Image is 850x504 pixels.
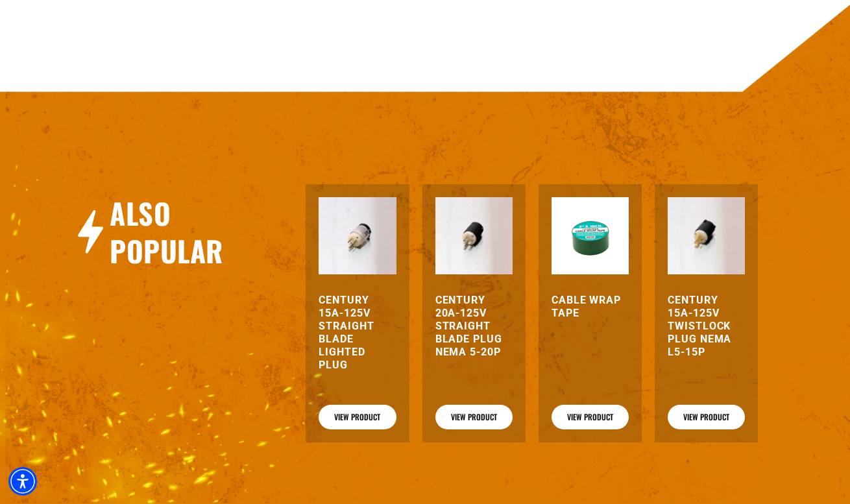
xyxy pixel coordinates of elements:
[8,467,37,496] div: Accessibility Menu
[110,195,258,269] h2: Also Popular
[435,197,513,274] img: Century 20A-125V Straight Blade Plug NEMA 5-20P
[319,197,396,274] img: Century 15A-125V Straight Blade Lighted Plug
[435,405,513,429] a: View Product
[552,294,629,320] a: Cable Wrap Tape
[668,197,745,274] img: Century 15A-125V Twistlock Plug NEMA L5-15P
[668,294,745,359] a: Century 15A-125V Twistlock Plug NEMA L5-15P
[668,405,745,429] a: View Product
[435,294,513,359] a: Century 20A-125V Straight Blade Plug NEMA 5-20P
[552,405,629,429] a: View Product
[552,197,629,274] img: Green
[319,405,396,429] a: View Product
[319,294,396,372] a: Century 15A-125V Straight Blade Lighted Plug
